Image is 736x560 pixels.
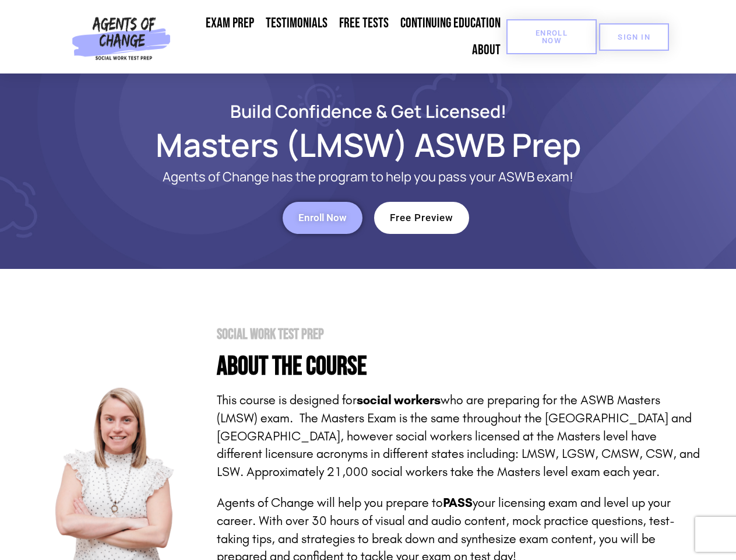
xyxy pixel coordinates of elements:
span: SIGN IN [618,33,650,41]
a: SIGN IN [599,23,669,51]
strong: PASS [443,495,473,510]
h4: About the Course [217,353,700,380]
span: Free Preview [390,213,453,223]
a: Continuing Education [395,10,506,37]
h2: Social Work Test Prep [217,327,700,342]
h2: Build Confidence & Get Licensed! [36,103,700,120]
a: Exam Prep [200,10,260,37]
strong: social workers [357,393,441,408]
p: Agents of Change has the program to help you pass your ASWB exam! [83,170,654,184]
a: Enroll Now [283,202,362,234]
p: This course is designed for who are preparing for the ASWB Masters (LMSW) exam. The Masters Exam ... [217,391,700,481]
a: Enroll Now [506,19,597,54]
a: Testimonials [260,10,333,37]
a: About [466,37,506,64]
nav: Menu [175,10,506,64]
a: Free Preview [374,202,469,234]
h1: Masters (LMSW) ASWB Prep [36,131,700,158]
span: Enroll Now [298,213,347,223]
span: Enroll Now [525,29,578,44]
a: Free Tests [333,10,395,37]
